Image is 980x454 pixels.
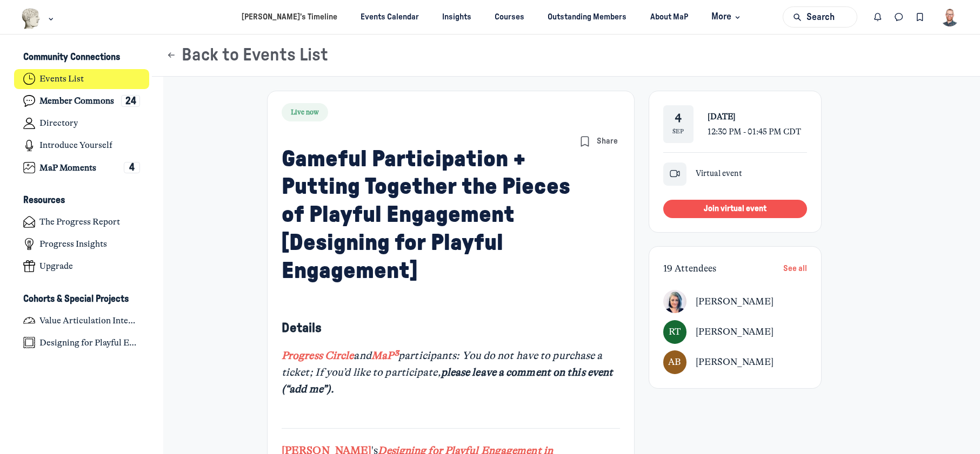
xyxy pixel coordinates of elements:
img: Museums as Progress logo [21,8,41,29]
div: RT [663,320,686,343]
h4: Events List [39,73,84,84]
span: [PERSON_NAME] [696,296,774,307]
button: Bookmarks [909,6,930,28]
a: [PERSON_NAME]’s Timeline [232,7,347,27]
a: Designing for Playful Engagement [14,333,150,353]
span: Virtual event [696,168,742,180]
a: View user profile [696,355,774,370]
h4: Member Commons [39,96,114,106]
span: Join virtual event [704,205,766,213]
button: Search [783,6,857,28]
a: View user profile [696,324,774,340]
a: Events Calendar [351,7,429,27]
button: See all [783,261,807,276]
button: Notifications [868,6,889,28]
h4: Directory [39,118,78,128]
a: View user profile [696,294,774,309]
a: MaP³ [371,349,398,362]
a: Introduce Yourself [14,135,150,155]
a: The Progress Report [14,212,150,232]
button: Share [595,133,621,150]
h4: The Progress Report [39,216,120,227]
a: Progress Insights [14,234,150,254]
span: 19 Attendees [663,263,716,275]
button: Community ConnectionsCollapse space [14,49,150,67]
em: participants: You do not have to purchase a ticket; If you’d like to participate, [282,349,603,378]
a: Events List [14,69,150,89]
span: See all [783,265,807,273]
a: Directory [14,113,150,133]
a: Member Commons24 [14,91,150,111]
h4: Value Articulation Intensive (Cultural Leadership Lab) [39,315,140,326]
h1: Gameful Participation + Putting Together the Pieces of Playful Engagement [Designing for Playful ... [282,145,577,285]
em: and [354,349,371,362]
h3: Community Connections [23,52,120,63]
h4: MaP Moments [39,162,96,173]
em: please leave a comment on this event (“add me”). [282,366,613,395]
h4: Designing for Playful Engagement [39,337,140,348]
button: Cohorts & Special ProjectsCollapse space [14,290,150,308]
button: ResourcesCollapse space [14,192,150,210]
h4: Upgrade [39,261,73,272]
a: View user profile [663,350,686,374]
a: Upgrade [14,256,150,276]
header: Page Header [152,35,980,77]
button: Museums as Progress logo [21,7,56,30]
h3: Cohorts & Special Projects [23,294,129,305]
span: Share [597,135,618,147]
div: AB [663,350,686,374]
a: About MaP [641,7,697,27]
h4: Introduce Yourself [39,140,112,151]
h3: Resources [23,195,65,206]
a: Courses [485,7,534,27]
a: MaP Moments4 [14,158,150,178]
div: 24 [121,95,140,107]
div: 4 [124,162,140,174]
button: Join virtual event [663,200,807,218]
div: Sep [672,127,684,136]
span: [PERSON_NAME] [696,357,774,367]
a: Outstanding Members [538,7,636,27]
button: Bookmarks [577,133,593,150]
a: Insights [433,7,481,27]
span: [PERSON_NAME] [696,327,774,337]
button: More [702,7,748,27]
a: View user profile [663,320,686,343]
span: 12:30 PM - 01:45 PM CDT [708,127,801,137]
h5: Details [282,320,620,336]
span: [DATE] [708,112,736,121]
span: Live now [291,107,319,117]
h4: Progress Insights [39,239,107,249]
span: More [711,10,743,24]
button: Direct messages [889,6,910,28]
a: Progress Circle [282,349,354,362]
a: View user profile [663,290,686,313]
button: User menu options [941,8,959,26]
a: Value Articulation Intensive (Cultural Leadership Lab) [14,310,150,330]
div: 4 [675,112,682,126]
button: Back to Events List [166,45,328,66]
